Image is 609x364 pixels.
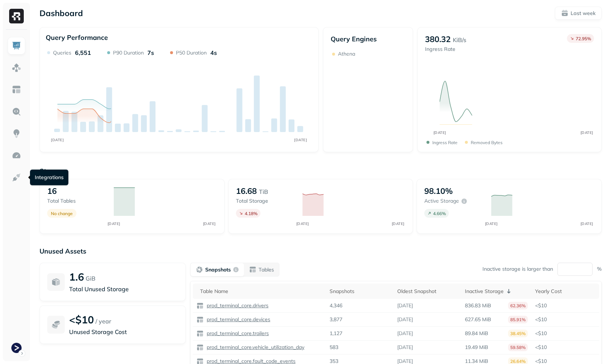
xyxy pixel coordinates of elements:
img: Dashboard [12,41,21,50]
div: Integrations [30,170,68,185]
p: Total storage [236,198,295,204]
p: 3,877 [330,316,342,323]
p: 583 [330,344,338,351]
p: <$10 [535,302,595,309]
button: Last week [555,7,602,20]
tspan: [DATE] [485,221,497,226]
p: 836.83 MiB [465,302,491,309]
p: 1.6 [69,270,84,283]
p: Ingress Rate [425,46,466,53]
p: P50 Duration [176,49,207,56]
p: / year [95,317,111,326]
div: Table Name [200,288,322,295]
tspan: [DATE] [108,221,120,226]
p: 98.10% [424,186,453,196]
tspan: [DATE] [203,221,216,226]
img: Terminal [11,343,22,353]
p: <$10 [535,330,595,337]
p: 4,346 [330,302,342,309]
p: Unused Assets [40,247,602,255]
img: Assets [12,63,21,72]
p: [DATE] [397,302,413,309]
tspan: [DATE] [580,130,593,135]
tspan: [DATE] [51,138,64,142]
p: 16 [47,186,57,196]
p: <$10 [69,313,94,326]
a: prod_terminal_core.vehicle_utilization_day [204,344,304,351]
p: Inactive Storage [465,288,504,295]
p: 89.84 MiB [465,330,488,337]
img: table [196,344,204,351]
img: Insights [12,129,21,138]
p: % [597,266,602,273]
tspan: [DATE] [296,221,309,226]
p: prod_terminal_core.vehicle_utilization_day [205,344,304,351]
img: table [196,316,204,323]
a: prod_terminal_core.drivers [204,302,268,309]
p: P90 Duration [113,49,144,56]
p: <$10 [535,316,595,323]
img: Asset Explorer [12,85,21,94]
p: 16.68 [236,186,257,196]
p: 4.66 % [433,211,446,216]
tspan: [DATE] [294,138,307,142]
img: Ryft [9,9,24,23]
p: 4.18 % [245,211,257,216]
p: prod_terminal_core.drivers [205,302,268,309]
p: Snapshots [205,266,231,273]
p: [DATE] [397,316,413,323]
p: Athena [338,50,355,57]
p: Inactive storage is larger than [482,266,553,273]
p: KiB/s [453,35,466,44]
img: Query Explorer [12,107,21,116]
p: 4s [210,49,217,56]
p: 72.95 % [576,36,591,41]
p: Query Performance [46,33,108,42]
tspan: [DATE] [580,221,593,226]
p: Query Engines [331,35,405,43]
p: 1,127 [330,330,342,337]
p: 7s [147,49,154,56]
img: Optimization [12,151,21,160]
p: 62.36% [508,302,528,309]
p: TiB [259,187,268,196]
p: Last week [571,10,595,17]
p: [DATE] [397,330,413,337]
p: Active storage [424,198,459,204]
p: Total tables [47,198,106,204]
p: prod_terminal_core.devices [205,316,270,323]
div: Oldest Snapshot [397,288,458,295]
tspan: [DATE] [433,130,446,135]
a: prod_terminal_core.devices [204,316,270,323]
p: 6,551 [75,49,91,56]
img: table [196,302,204,309]
p: 85.91% [508,316,528,323]
p: Unused Storage Cost [69,327,178,336]
p: 380.32 [425,34,451,44]
p: Dashboard [40,8,83,18]
div: Yearly Cost [535,288,595,295]
p: [DATE] [397,344,413,351]
img: Integrations [12,173,21,182]
p: Tables [259,266,274,273]
p: Storage [40,167,602,175]
p: Total Unused Storage [69,285,178,293]
p: 59.58% [508,344,528,351]
p: GiB [86,274,95,283]
p: No change [51,211,73,216]
a: prod_terminal_core.trailers [204,330,269,337]
p: 38.45% [508,330,528,337]
p: <$10 [535,344,595,351]
img: table [196,330,204,337]
p: 627.65 MiB [465,316,491,323]
p: Removed bytes [471,140,503,145]
p: Ingress Rate [432,140,458,145]
p: 19.49 MiB [465,344,488,351]
p: prod_terminal_core.trailers [205,330,269,337]
div: Snapshots [330,288,390,295]
tspan: [DATE] [391,221,404,226]
p: Queries [53,49,71,56]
